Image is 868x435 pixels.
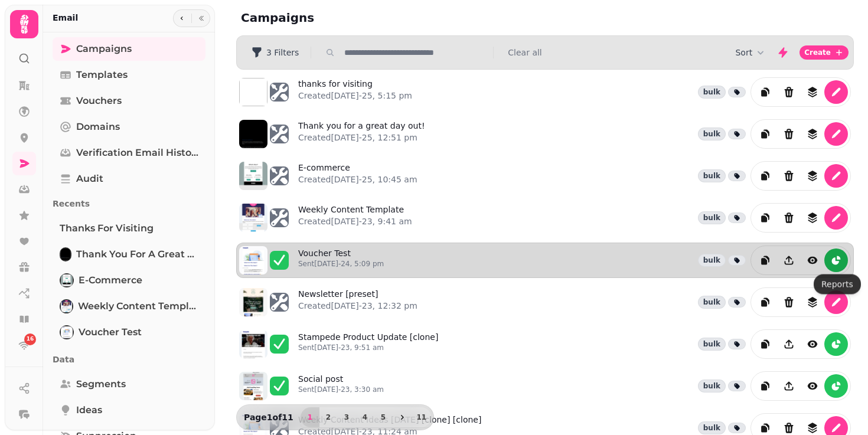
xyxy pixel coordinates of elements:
[824,332,848,356] button: reports
[777,248,801,272] button: Share campaign preview
[239,246,267,274] img: aHR0cHM6Ly9zdGFtcGVkZS1zZXJ2aWNlLXByb2QtdGVtcGxhdGUtcHJldmlld3MuczMuZXUtd2VzdC0xLmFtYXpvbmF3cy5jb...
[698,211,726,224] div: bulk
[301,407,319,427] button: 1
[298,385,384,394] p: Sent [DATE]-23, 3:30 am
[378,414,388,421] span: 5
[698,169,726,182] div: bulk
[801,332,824,356] button: view
[53,295,205,318] a: Weekly Content TemplateWeekly Content Template
[53,37,205,61] a: Campaigns
[76,120,120,134] span: Domains
[777,122,801,146] button: Delete
[60,221,154,236] span: thanks for visiting
[298,78,412,106] a: thanks for visitingCreated[DATE]-25, 5:15 pm
[753,164,777,188] button: duplicate
[53,12,78,24] h2: Email
[355,407,374,427] button: 4
[698,254,726,267] div: bulk
[61,248,70,260] img: Thank you for a great day out!
[79,325,142,339] span: Voucher Test
[239,330,267,358] img: aHR0cHM6Ly9zdGFtcGVkZS1zZXJ2aWNlLXByb2QtdGVtcGxhdGUtcHJldmlld3MuczMuZXUtd2VzdC0xLmFtYXpvbmF3cy5jb...
[239,411,298,423] p: Page 1 of 11
[298,343,438,352] p: Sent [DATE]-23, 9:51 am
[698,127,726,140] div: bulk
[239,120,267,148] img: aHR0cHM6Ly9zdGFtcGVkZS1zZXJ2aWNlLXByb2QtdGVtcGxhdGUtcHJldmlld3MuczMuZXUtd2VzdC0xLmFtYXpvbmF3cy5jb...
[241,9,468,26] h2: Campaigns
[360,414,370,421] span: 4
[298,247,384,273] a: Voucher TestSent[DATE]-24, 5:09 pm
[824,80,848,104] button: edit
[324,414,333,421] span: 2
[53,349,205,370] p: Data
[12,333,36,357] a: 16
[239,204,267,232] img: aHR0cHM6Ly9zdGFtcGVkZS1zZXJ2aWNlLXByb2QtdGVtcGxhdGUtcHJldmlld3MuczMuZXUtd2VzdC0xLmFtYXpvbmF3cy5jb...
[298,204,412,232] a: Weekly Content TemplateCreated[DATE]-23, 9:41 am
[342,414,351,421] span: 3
[53,243,205,266] a: Thank you for a great day out!Thank you for a great day out!
[76,146,198,160] span: Verification email history
[53,193,205,214] p: Recents
[298,215,412,227] p: Created [DATE]-23, 9:41 am
[53,217,205,240] a: thanks for visiting
[298,120,425,148] a: Thank you for a great day out!Created[DATE]-25, 12:51 pm
[337,407,356,427] button: 3
[242,43,308,62] button: 3 Filters
[801,290,824,314] button: revisions
[777,80,801,104] button: Delete
[76,42,132,56] span: Campaigns
[319,407,338,427] button: 2
[53,167,205,191] a: Audit
[53,89,205,113] a: Vouchers
[417,414,426,421] span: 11
[753,374,777,398] button: duplicate
[61,326,73,338] img: Voucher Test
[53,141,205,165] a: Verification email history
[298,162,417,190] a: E-commerceCreated[DATE]-25, 10:45 am
[301,407,431,427] nav: Pagination
[61,274,73,286] img: E-commerce
[53,269,205,292] a: E-commerceE-commerce
[53,115,205,139] a: Domains
[298,90,412,102] p: Created [DATE]-25, 5:15 pm
[374,407,393,427] button: 5
[777,374,801,398] button: Share campaign preview
[53,320,205,344] a: Voucher TestVoucher Test
[298,288,417,316] a: Newsletter [preset]Created[DATE]-23, 12:32 pm
[824,248,848,272] button: reports
[239,372,267,400] img: aHR0cHM6Ly9zdGFtcGVkZS1zZXJ2aWNlLXByb2QtdGVtcGxhdGUtcHJldmlld3MuczMuZXUtd2VzdC0xLmFtYXpvbmF3cy5jb...
[801,248,824,272] button: view
[753,80,777,104] button: duplicate
[824,374,848,398] button: reports
[753,248,777,272] button: duplicate
[298,132,425,143] p: Created [DATE]-25, 12:51 pm
[824,206,848,230] button: edit
[392,407,412,427] button: next
[698,338,726,351] div: bulk
[801,206,824,230] button: revisions
[76,68,128,82] span: Templates
[824,122,848,146] button: edit
[76,172,103,186] span: Audit
[698,421,726,434] div: bulk
[76,94,122,108] span: Vouchers
[698,296,726,309] div: bulk
[801,374,824,398] button: view
[76,377,126,391] span: Segments
[735,47,766,58] button: Sort
[753,290,777,314] button: duplicate
[298,373,384,399] a: Social postSent[DATE]-23, 3:30 am
[753,206,777,230] button: duplicate
[777,164,801,188] button: Delete
[53,63,205,87] a: Templates
[239,288,267,316] img: aHR0cHM6Ly9zdGFtcGVkZS1zZXJ2aWNlLXByb2QtdGVtcGxhdGUtcHJldmlld3MuczMuZXUtd2VzdC0xLmFtYXpvbmF3cy5jb...
[824,290,848,314] button: edit
[801,122,824,146] button: revisions
[298,300,417,312] p: Created [DATE]-23, 12:32 pm
[814,274,861,295] div: Reports
[298,331,438,357] a: Stampede Product Update [clone]Sent[DATE]-23, 9:51 am
[801,164,824,188] button: revisions
[753,122,777,146] button: duplicate
[79,273,142,287] span: E-commerce
[412,407,431,427] button: 11
[27,335,34,344] span: 16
